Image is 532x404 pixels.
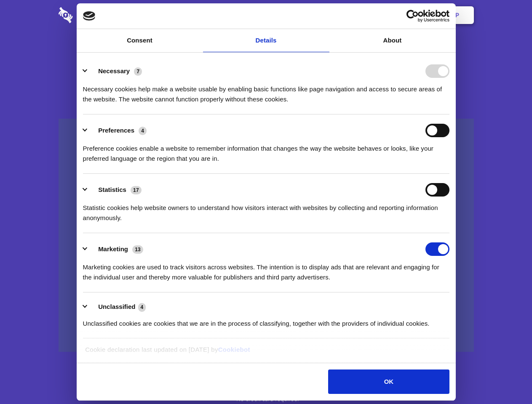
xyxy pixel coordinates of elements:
span: 4 [139,127,147,135]
a: Wistia video thumbnail [59,119,474,352]
span: 17 [131,186,142,194]
div: Preference cookies enable a website to remember information that changes the way the website beha... [83,137,449,164]
a: About [329,29,456,52]
a: Cookiebot [218,346,250,353]
button: Necessary (7) [83,64,147,78]
a: Pricing [247,2,284,28]
div: Unclassified cookies are cookies that we are in the process of classifying, together with the pro... [83,312,449,329]
button: Marketing (13) [83,242,149,256]
label: Necessary [98,67,130,74]
label: Preferences [98,127,134,134]
div: Cookie declaration last updated on [DATE] by [79,345,453,361]
div: Necessary cookies help make a website usable by enabling basic functions like page navigation and... [83,78,449,104]
button: Statistics (17) [83,183,147,197]
iframe: Drift Widget Chat Controller [490,362,522,394]
span: 4 [138,303,146,311]
button: Preferences (4) [83,124,152,137]
span: 7 [134,67,142,76]
a: Contact [342,2,380,28]
a: Login [382,2,419,28]
label: Statistics [98,186,126,193]
div: Statistic cookies help website owners to understand how visitors interact with websites by collec... [83,197,449,223]
button: OK [328,369,449,394]
a: Consent [77,29,203,52]
button: Unclassified (4) [83,302,151,312]
img: logo-wordmark-white-trans-d4663122ce5f474addd5e946df7df03e33cb6a1c49d2221995e7729f52c070b2.svg [59,7,131,23]
span: 13 [132,245,143,254]
h1: Eliminate Slack Data Loss. [59,38,474,68]
img: logo [83,11,96,21]
a: Usercentrics Cookiebot - opens in a new window [376,10,449,22]
a: Details [203,29,329,52]
label: Marketing [98,245,128,252]
h4: Auto-redaction of sensitive data, encrypted data sharing and self-destructing private chats. Shar... [59,77,474,104]
div: Marketing cookies are used to track visitors across websites. The intention is to display ads tha... [83,256,449,282]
